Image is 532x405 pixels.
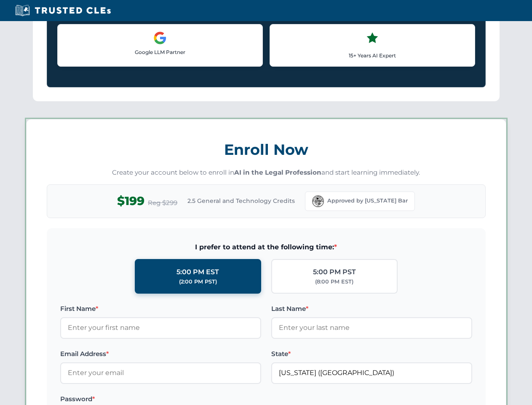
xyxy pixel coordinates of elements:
label: Last Name [271,304,472,314]
p: Create your account below to enroll in and start learning immediately. [47,168,486,178]
img: Trusted CLEs [13,4,113,17]
div: (8:00 PM EST) [315,278,353,286]
img: Florida Bar [312,195,324,207]
p: Google LLM Partner [64,48,256,56]
label: Password [60,394,261,404]
label: State [271,349,472,359]
label: Email Address [60,349,261,359]
label: First Name [60,304,261,314]
div: 5:00 PM PST [313,267,356,278]
div: 5:00 PM EST [176,267,219,278]
span: I prefer to attend at the following time: [60,242,472,253]
span: Reg $299 [148,198,177,208]
input: Florida (FL) [271,362,472,383]
span: Approved by [US_STATE] Bar [327,197,408,205]
span: 2.5 General and Technology Credits [187,196,295,205]
strong: AI in the Legal Profession [234,168,321,176]
h3: Enroll Now [47,136,486,163]
input: Enter your first name [60,317,261,338]
input: Enter your last name [271,317,472,338]
img: Google [153,31,167,45]
span: $199 [117,192,144,211]
div: (2:00 PM PST) [179,278,217,286]
p: 15+ Years AI Expert [277,51,468,59]
input: Enter your email [60,362,261,383]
